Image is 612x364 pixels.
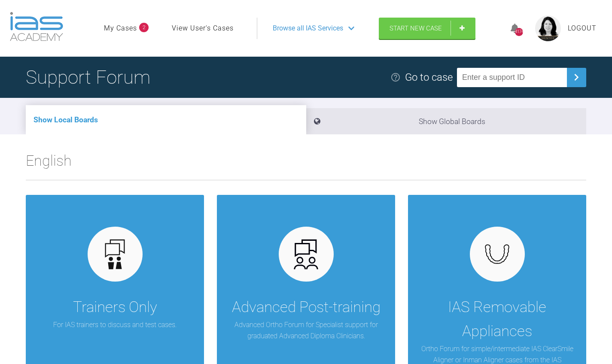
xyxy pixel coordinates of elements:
[26,105,306,134] li: Show Local Boards
[230,319,382,341] p: Advanced Ortho Forum for Specialist support for graduated Advanced Diploma Clinicians.
[306,108,587,134] li: Show Global Boards
[73,295,157,319] div: Trainers Only
[26,62,150,92] h1: Support Forum
[26,149,586,180] h2: English
[390,72,401,82] img: help.e70b9f3d.svg
[104,23,137,34] a: My Cases
[232,295,381,319] div: Advanced Post-training
[535,15,561,41] img: profile.png
[457,68,567,87] input: Enter a support ID
[379,18,475,39] a: Start New Case
[273,23,343,34] span: Browse all IAS Services
[289,238,323,271] img: advanced.73cea251.svg
[515,28,523,36] div: 4174
[139,23,149,32] span: 2
[568,23,597,34] a: Logout
[10,12,63,41] img: logo-light.3e3ef733.png
[172,23,234,34] a: View User's Cases
[421,295,573,343] div: IAS Removable Appliances
[405,69,453,85] div: Go to case
[390,24,442,32] span: Start New Case
[98,238,131,271] img: default.3be3f38f.svg
[481,242,514,267] img: removables.927eaa4e.svg
[569,70,583,84] img: chevronRight.28bd32b0.svg
[53,319,177,331] p: For IAS trainers to discuss and test cases.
